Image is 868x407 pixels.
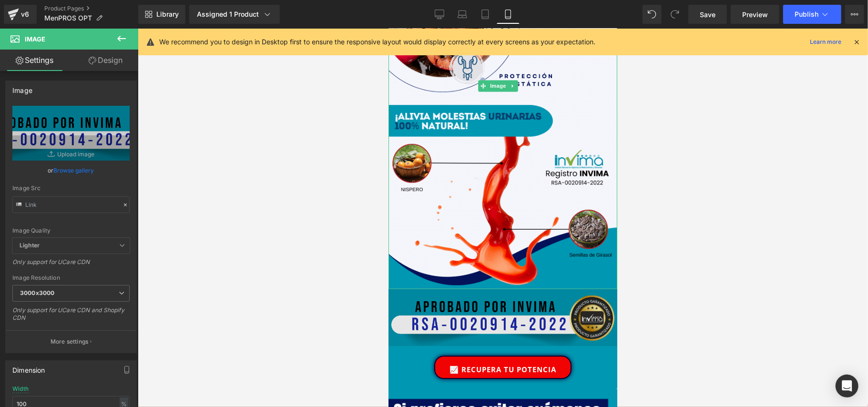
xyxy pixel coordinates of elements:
[665,5,684,24] button: Redo
[643,5,662,24] button: Undo
[12,275,130,281] div: Image Resolution
[6,330,136,353] button: More settings
[731,5,779,24] a: Preview
[795,10,818,18] span: Publish
[806,36,845,48] a: Learn more
[783,5,841,24] button: Publish
[12,361,45,374] div: Dimension
[44,5,138,12] a: Product Pages
[61,336,168,346] font: 📈 Recupera tu potencia
[12,306,130,328] div: Only support for UCare CDN and Shopify CDN
[25,35,45,43] span: Image
[19,8,31,20] div: v6
[12,196,130,213] input: Link
[428,5,451,24] a: Desktop
[20,289,54,296] b: 3000x3000
[51,337,89,346] p: More settings
[20,242,40,249] b: Lighter
[120,51,130,63] a: Expand / Collapse
[845,5,864,24] button: More
[46,327,183,350] a: 📈 Recupera tu potencia
[4,5,37,24] a: v6
[836,375,858,397] div: Open Intercom Messenger
[700,10,715,20] span: Save
[156,10,179,19] span: Library
[12,81,32,94] div: Image
[12,185,130,192] div: Image Src
[197,10,272,19] div: Assigned 1 Product
[71,50,140,71] a: Design
[12,227,130,234] div: Image Quality
[12,258,130,272] div: Only support for UCare CDN
[54,162,94,179] a: Browse gallery
[138,5,185,24] a: New Library
[742,10,768,20] span: Preview
[474,5,497,24] a: Tablet
[497,5,520,24] a: Mobile
[100,51,120,63] span: Image
[159,37,595,47] p: We recommend you to design in Desktop first to ensure the responsive layout would display correct...
[451,5,474,24] a: Laptop
[44,14,92,22] span: MenPROS OPT
[12,165,130,175] div: or
[12,386,29,392] div: Width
